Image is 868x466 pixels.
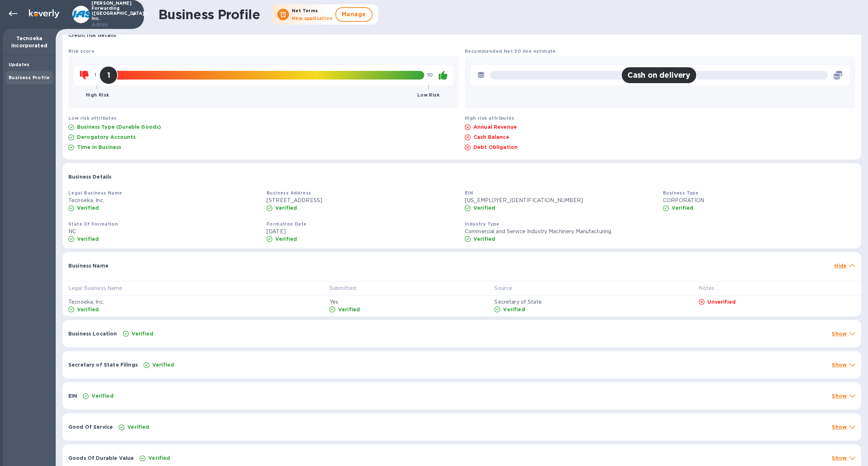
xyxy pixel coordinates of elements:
[267,190,311,196] b: Business Address
[834,262,847,269] p: Hide
[494,298,687,306] p: Secretary of State
[77,123,161,131] p: Business Type (Durable Goods)
[473,123,517,131] p: Annual Revenue
[465,197,657,204] p: [US_EMPLOYER_IDENTIFICATION_NUMBER]
[494,285,512,292] p: Source
[417,92,439,98] b: Low Risk
[29,9,59,18] img: Logo
[68,262,109,269] p: Business Name
[77,235,99,243] p: Verified
[63,163,861,186] div: Business Details
[68,423,113,431] p: Good Of Service
[275,235,297,243] p: Verified
[86,92,109,98] b: High Risk
[68,392,77,399] p: EIN
[465,190,473,196] b: EIN
[663,190,698,196] b: Business Type
[148,454,170,462] p: Verified
[672,204,693,211] p: Verified
[68,285,132,292] span: Legal Business Name
[832,330,847,337] p: Show
[267,197,459,204] p: [STREET_ADDRESS]
[342,10,366,19] span: Manage
[473,235,495,243] p: Verified
[329,285,356,292] p: Submitted
[832,361,847,368] p: Show
[465,228,657,235] p: Commercial and Service Industry Machinery Manufacturing
[9,62,30,67] b: Updates
[68,285,123,292] p: Legal Business Name
[9,35,50,49] p: Tecnoeka Incorporated
[832,423,847,431] p: Show
[707,298,736,305] p: Unverified
[92,1,128,29] p: [PERSON_NAME] Forwarding ([GEOGRAPHIC_DATA]), Inc.
[473,133,509,141] p: Cash Balance
[94,72,96,78] b: 1
[9,75,50,80] b: Business Profile
[68,228,261,235] p: NC
[267,228,459,235] p: [DATE]
[92,392,113,399] p: Verified
[107,70,110,80] h2: 1
[292,16,332,21] b: New application
[465,115,514,121] b: High risk attributes
[473,204,495,211] p: Verified
[627,70,690,80] h2: Cash on delivery
[63,252,861,275] div: Business NameHide
[503,306,525,313] p: Verified
[267,221,307,227] b: Formation Date
[158,7,260,22] h1: Business Profile
[68,330,117,337] p: Business Location
[275,204,297,211] p: Verified
[152,361,174,368] p: Verified
[63,413,861,441] div: Good Of ServiceVerifiedShow
[699,285,714,292] p: Notes
[68,173,111,180] p: Business Details
[63,320,861,347] div: Business LocationVerifiedShow
[132,330,153,337] p: Verified
[127,423,149,431] p: Verified
[329,285,365,292] span: Submitted
[68,115,117,121] b: Low risk attributes
[68,298,318,306] p: Tecnoeka, Inc.
[68,454,134,462] p: Goods Of Durable Value
[63,351,861,379] div: Secretary of State FilingsVerifiedShow
[473,144,518,151] p: Debt Obligation
[68,221,118,227] b: State Of Formation
[77,133,136,141] p: Derogatory Accounts
[494,285,522,292] span: Source
[292,8,318,13] b: Net Terms
[832,454,847,462] p: Show
[77,204,99,211] p: Verified
[335,7,373,22] button: Manage
[77,144,121,151] p: Time in Business
[465,48,556,54] b: Recommended Net 30 line estimate
[699,285,724,292] span: Notes
[63,382,861,410] div: EINVerifiedShow
[663,197,855,204] p: CORPORATION
[465,221,499,227] b: Industry Type
[68,31,116,39] p: Credit risk details
[68,197,261,204] p: Tecnoeka, Inc.
[92,21,128,29] p: Admin
[68,361,138,368] p: Secretary of State Filings
[68,48,94,54] b: Risk score
[427,72,433,78] b: 10
[68,190,122,196] b: Legal Business Name
[832,392,847,399] p: Show
[338,306,360,313] p: Verified
[329,298,483,306] p: Yes
[77,306,99,313] p: Verified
